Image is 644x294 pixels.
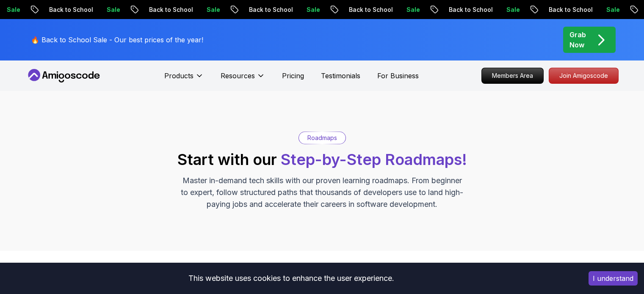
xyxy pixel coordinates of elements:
[140,5,197,14] p: Back to School
[377,71,419,81] a: For Business
[40,5,97,14] p: Back to School
[482,68,543,83] p: Members Area
[164,71,204,88] button: Products
[597,5,624,14] p: Sale
[481,68,544,84] a: Members Area
[221,71,255,81] p: Resources
[439,5,497,14] p: Back to School
[197,5,224,14] p: Sale
[164,71,193,81] p: Products
[340,5,397,14] p: Back to School
[240,5,297,14] p: Back to School
[321,71,360,81] a: Testimonials
[281,150,467,169] span: Step-by-Step Roadmaps!
[497,5,524,14] p: Sale
[549,68,618,83] p: Join Amigoscode
[297,5,324,14] p: Sale
[221,71,265,88] button: Resources
[177,151,467,168] h2: Start with our
[569,30,586,50] p: Grab Now
[31,35,203,45] p: 🔥 Back to School Sale - Our best prices of the year!
[397,5,424,14] p: Sale
[282,71,304,81] a: Pricing
[549,68,619,84] a: Join Amigoscode
[180,175,464,210] p: Master in-demand tech skills with our proven learning roadmaps. From beginner to expert, follow s...
[589,271,638,286] button: Accept cookies
[307,134,337,142] p: Roadmaps
[97,5,124,14] p: Sale
[539,5,597,14] p: Back to School
[6,269,576,288] div: This website uses cookies to enhance the user experience.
